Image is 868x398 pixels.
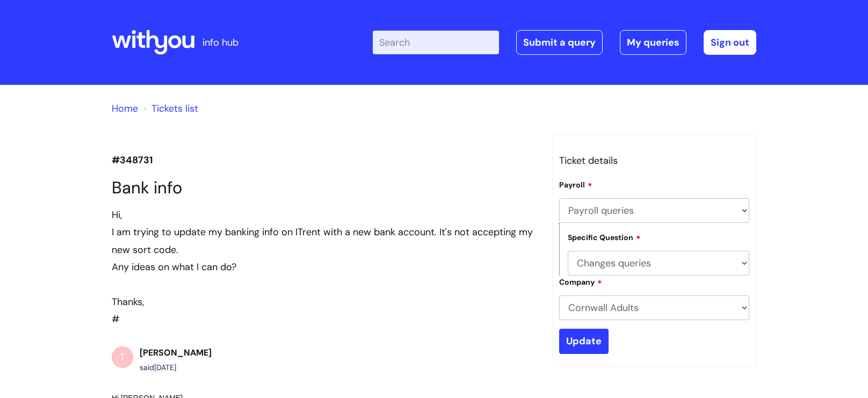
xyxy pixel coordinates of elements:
[140,361,212,374] div: said
[112,178,536,198] h1: Bank info
[373,31,499,54] input: Search
[373,30,756,55] div: | -
[568,231,641,242] label: Specific Question
[112,346,133,368] div: T
[202,34,238,51] p: info hub
[112,293,536,310] div: Thanks,
[112,206,536,223] div: Hi,
[112,100,138,117] li: Solution home
[112,223,536,258] div: I am trying to update my banking info on ITrent with a new bank account. It's not accepting my ne...
[559,276,602,287] label: Company
[112,258,536,276] div: Any ideas on what I can do?
[154,363,176,372] span: Wed, 10 Sep, 2025 at 1:23 PM
[559,329,609,353] input: Update
[151,102,198,115] a: Tickets list
[704,30,756,55] a: Sign out
[112,102,138,115] a: Home
[516,30,603,55] a: Submit a query
[112,151,536,169] p: #348731
[140,347,212,358] b: [PERSON_NAME]
[112,206,536,328] div: #
[620,30,686,55] a: My queries
[559,179,592,190] label: Payroll
[141,100,198,117] li: Tickets list
[559,152,749,169] h3: Ticket details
